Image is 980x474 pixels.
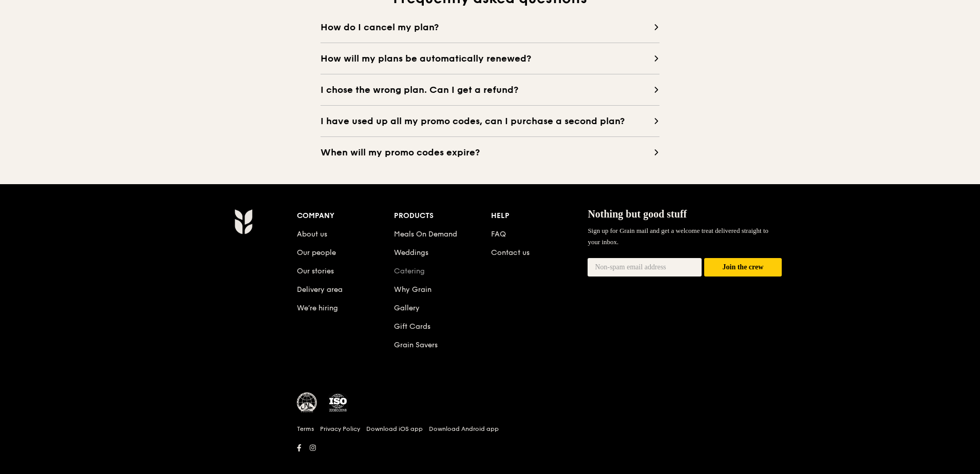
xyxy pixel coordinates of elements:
[321,20,653,34] span: How do I cancel my plan?
[297,209,394,223] div: Company
[297,285,343,294] a: Delivery area
[297,230,327,239] a: About us
[297,304,338,312] a: We’re hiring
[394,248,428,257] a: Weddings
[194,455,786,463] h6: Revision
[321,83,653,97] span: I chose the wrong plan. Can I get a refund?
[320,425,360,433] a: Privacy Policy
[297,248,336,257] a: Our people
[394,230,457,239] a: Meals On Demand
[588,208,687,220] span: Nothing but good stuff
[588,227,768,246] span: Sign up for Grain mail and get a welcome treat delivered straight to your inbox.
[297,392,317,413] img: MUIS Halal Certified
[394,304,420,312] a: Gallery
[297,425,314,433] a: Terms
[704,258,782,277] button: Join the crew
[491,230,506,239] a: FAQ
[491,209,588,223] div: Help
[321,51,653,66] span: How will my plans be automatically renewed?
[394,209,491,223] div: Products
[297,267,334,275] a: Our stories
[588,258,702,276] input: Non-spam email address
[366,425,423,433] a: Download iOS app
[491,248,530,257] a: Contact us
[429,425,499,433] a: Download Android app
[394,285,431,294] a: Why Grain
[321,145,653,160] span: When will my promo codes expire?
[321,114,653,128] span: I have used up all my promo codes, can I purchase a second plan?
[394,267,425,275] a: Catering
[394,341,438,349] a: Grain Savers
[394,322,430,331] a: Gift Cards
[328,392,348,413] img: ISO Certified
[234,209,252,234] img: Grain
